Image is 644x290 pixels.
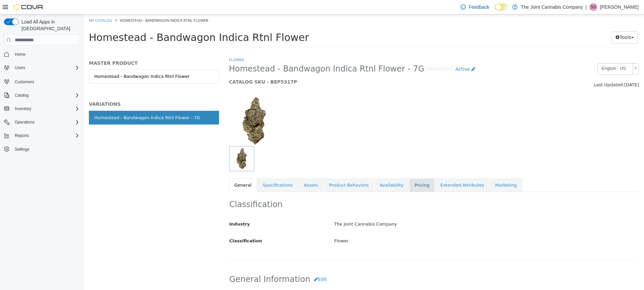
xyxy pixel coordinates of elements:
small: [Variation] [340,52,368,57]
nav: Complex example [4,47,80,172]
input: Dark Mode [495,4,509,11]
a: Homestead - Bandwagon Indica Rtnl Flower [5,55,135,69]
button: Home [1,49,83,59]
a: Extended Attributes [351,164,406,178]
span: Settings [12,145,80,153]
p: | [585,3,587,11]
div: Sagar Sanghera [589,3,597,11]
a: Pricing [325,164,351,178]
h5: MASTER PRODUCT [5,46,135,52]
span: SS [591,3,596,11]
a: Product Behaviors [240,164,290,178]
a: Settings [12,145,32,153]
img: Cova [13,4,44,10]
a: Availability [290,164,325,178]
button: Users [1,63,83,72]
span: Customers [12,77,80,86]
span: Feedback [469,4,489,10]
span: Home [12,50,80,58]
span: [DATE] [540,68,555,73]
button: Catalog [12,91,31,99]
img: 150 [145,81,196,132]
span: Users [12,64,80,72]
p: [PERSON_NAME] [600,3,639,11]
div: Homestead - Bandwagon Indica Rtnl Flower - 7G [10,100,116,107]
span: Catalog [12,91,80,99]
button: Inventory [12,105,34,113]
button: Inventory [1,104,83,113]
button: Catalog [1,91,83,100]
h5: CATALOG SKU - BEP5317P [145,64,450,70]
span: Reports [15,133,29,138]
button: Operations [12,118,37,126]
span: Settings [15,147,29,152]
button: Reports [12,132,32,140]
span: Industry [146,207,166,212]
span: Inventory [12,105,80,113]
span: Active [372,52,386,57]
a: Home [12,50,28,58]
span: Homestead - Bandwagon Indica Rtnl Flower - 7G [145,49,341,60]
span: Operations [12,118,80,126]
div: Flower [245,221,560,233]
a: My Catalog [5,3,28,8]
span: Classification [146,224,178,229]
button: Reports [1,131,83,140]
h2: General Information [146,259,555,271]
button: Edit [226,259,247,271]
span: Customers [15,79,34,85]
h5: VARIATIONS [5,87,135,93]
button: Tools [528,17,554,29]
span: Inventory [15,106,31,111]
a: Assets [215,164,239,178]
button: Operations [1,117,83,127]
a: General [145,164,173,178]
button: Users [12,64,28,72]
span: English - US [514,49,546,59]
span: Catalog [15,93,29,98]
span: Homestead - Bandwagon Indica Rtnl Flower [5,17,225,29]
div: The Joint Cannabis Company [245,204,560,216]
span: Users [15,65,25,70]
a: Flower [145,43,160,48]
h2: Classification [146,185,555,195]
button: Customers [1,77,83,86]
button: Settings [1,144,83,154]
a: Marketing [406,164,438,178]
span: Home [15,52,25,57]
a: English - US [514,49,555,60]
span: Operations [15,119,35,125]
a: Specifications [173,164,214,178]
span: Last Updated: [510,68,540,73]
span: Load All Apps in [GEOGRAPHIC_DATA] [19,18,80,32]
span: Reports [12,132,80,140]
span: Homestead - Bandwagon Indica Rtnl Flower [36,3,124,8]
a: Feedback [458,0,492,14]
p: The Joint Cannabis Company [521,3,583,11]
a: Customers [12,78,37,86]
